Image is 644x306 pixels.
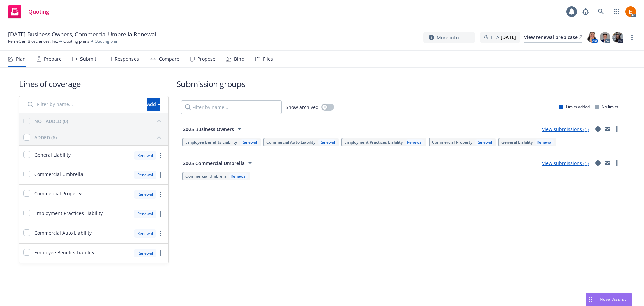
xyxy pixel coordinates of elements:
button: More info... [423,32,475,43]
span: General Liability [501,139,533,145]
a: more [156,151,164,160]
a: more [156,190,164,199]
a: Search [594,5,608,18]
a: mail [603,159,611,167]
span: Commercial Umbrella [185,173,227,179]
span: Commercial Auto Liability [266,139,315,145]
div: Renewal [134,151,156,160]
span: ETA : [491,34,516,41]
div: Renewal [134,171,156,179]
div: Renewal [318,139,336,145]
a: circleInformation [594,125,602,133]
button: Add [147,98,160,111]
span: 2025 Commercial Umbrella [183,160,245,167]
div: Limits added [559,104,590,110]
div: Bind [234,56,245,62]
img: photo [587,32,598,43]
a: View submissions (1) [542,126,589,132]
div: Renewal [240,139,258,145]
a: circleInformation [594,159,602,167]
div: Renewal [134,190,156,199]
a: more [156,229,164,237]
span: [DATE] Business Owners, Commercial Umbrella Renewal [8,30,156,38]
button: NOT ADDED (0) [34,116,164,126]
div: Responses [115,56,139,62]
span: Show archived [286,104,319,111]
div: ADDED (6) [34,134,57,141]
span: Employment Practices Liability [344,139,403,145]
span: Commercial Property [34,190,82,197]
button: 2025 Business Owners [181,122,246,136]
a: more [156,171,164,179]
a: more [156,249,164,257]
a: more [628,33,636,41]
a: View submissions (1) [542,160,589,166]
input: Filter by name... [23,98,143,111]
span: Commercial Umbrella [34,171,83,178]
span: More info... [437,34,463,41]
span: 2025 Business Owners [183,126,234,133]
span: Commercial Property [432,139,472,145]
div: Prepare [44,56,62,62]
a: more [156,210,164,218]
div: Renewal [134,229,156,238]
div: Renewal [134,249,156,257]
img: photo [600,32,610,43]
span: Employee Benefits Liability [185,139,237,145]
img: photo [625,6,636,17]
button: Nova Assist [586,293,632,306]
a: Report a Bug [579,5,592,18]
span: General Liability [34,151,71,158]
strong: [DATE] [501,34,516,40]
input: Filter by name... [181,100,282,114]
div: Propose [197,56,215,62]
div: View renewal prep case [524,32,582,42]
div: Renewal [134,210,156,218]
span: Commercial Auto Liability [34,229,92,236]
a: Switch app [610,5,623,18]
div: NOT ADDED (0) [34,118,68,125]
span: Employment Practices Liability [34,210,103,217]
span: Quoting [28,9,49,14]
a: Quoting [5,2,52,21]
div: Renewal [535,139,554,145]
div: Plan [16,56,26,62]
div: Renewal [406,139,424,145]
a: RemeGen Biosciences, Inc. [8,38,58,44]
div: Submit [80,56,96,62]
button: ADDED (6) [34,132,164,143]
a: Quoting plans [63,38,89,44]
div: Compare [159,56,179,62]
div: Renewal [475,139,493,145]
span: Employee Benefits Liability [34,249,94,256]
h1: Lines of coverage [19,78,169,89]
h1: Submission groups [177,78,625,89]
div: Drag to move [586,293,594,306]
img: photo [612,32,623,43]
div: Files [263,56,273,62]
a: View renewal prep case [524,32,582,43]
div: No limits [595,104,618,110]
div: Renewal [229,173,248,179]
div: Add [147,98,160,111]
span: Nova Assist [600,296,626,302]
a: more [613,125,621,133]
a: mail [603,125,611,133]
button: 2025 Commercial Umbrella [181,156,256,170]
a: more [613,159,621,167]
span: Quoting plan [95,38,118,44]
